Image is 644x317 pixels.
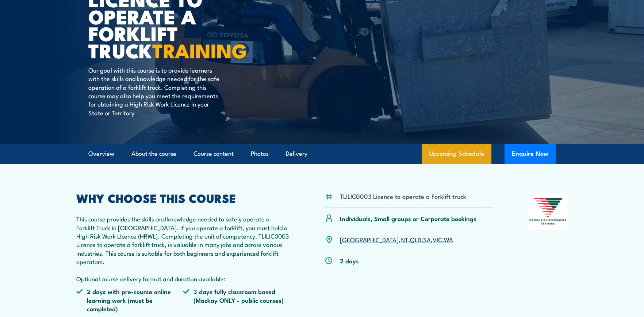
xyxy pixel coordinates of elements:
p: , , , , , [340,235,453,244]
a: Course content [193,144,234,163]
p: Individuals, Small groups or Corporate bookings [340,214,476,223]
img: Nationally Recognised Training logo. [528,193,568,230]
a: VIC [433,235,442,244]
li: 3 days fully classroom based (Mackay ONLY - public courses) [183,287,290,313]
button: Enquire Now [505,144,556,164]
strong: TRAINING [152,35,247,65]
a: SA [423,235,431,244]
a: WA [444,235,453,244]
p: This course provides the skills and knowledge needed to safely operate a Forklift Truck in [GEOGR... [76,214,290,283]
a: About the course [131,144,176,163]
a: Overview [88,144,114,163]
li: 2 days with pre-course online learning work (must be completed) [76,287,183,313]
li: TLILIC0003 Licence to operate a Forklift truck [340,192,466,200]
h2: WHY CHOOSE THIS COURSE [76,193,290,203]
a: Delivery [286,144,307,163]
p: Our goal with this course is to provide learners with the skills and knowledge needed for the saf... [88,66,222,117]
a: [GEOGRAPHIC_DATA] [340,235,399,244]
a: QLD [410,235,421,244]
p: 2 days [340,256,359,265]
a: Upcoming Schedule [422,144,491,164]
a: Photos [251,144,269,163]
a: NT [400,235,408,244]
